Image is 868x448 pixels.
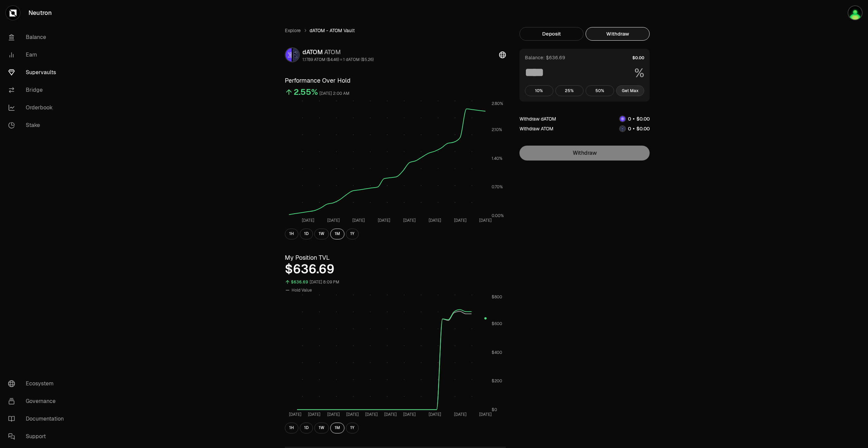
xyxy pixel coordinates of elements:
div: [DATE] 8:09 PM [310,278,339,286]
span: dATOM - ATOM Vault [310,27,355,34]
button: 1D [300,423,313,433]
tspan: [DATE] [454,218,467,223]
button: 1W [314,423,329,433]
a: Support [3,428,73,445]
tspan: [DATE] [479,412,492,417]
tspan: [DATE] [365,412,378,417]
button: 1H [285,229,298,239]
div: Withdraw dATOM [519,115,556,122]
tspan: $200 [492,378,502,384]
tspan: [DATE] [429,412,441,417]
a: Governance [3,392,73,410]
tspan: [DATE] [308,412,321,417]
a: Orderbook [3,99,73,116]
tspan: 0.00% [492,213,504,218]
div: Withdraw ATOM [519,125,553,132]
tspan: 2.10% [492,127,502,132]
img: ATOM Logo [620,126,625,131]
button: 10% [525,85,553,96]
h3: Performance Over Hold [285,76,506,85]
button: Withdraw [586,27,650,41]
span: ATOM [324,48,341,56]
div: 1.1789 ATOM ($4.46) = 1 dATOM ($5.26) [302,57,374,62]
div: 2.55% [294,87,318,98]
img: portefeuilleterra [848,5,863,20]
tspan: [DATE] [346,412,359,417]
img: dATOM Logo [620,116,625,122]
button: 1D [300,229,313,239]
tspan: [DATE] [429,218,441,223]
tspan: [DATE] [327,218,340,223]
nav: breadcrumb [285,27,506,34]
a: Documentation [3,410,73,428]
div: $636.69 [285,262,506,276]
a: Ecosystem [3,375,73,392]
tspan: 0.70% [492,184,503,190]
a: Earn [3,46,73,64]
button: 50% [586,85,614,96]
button: 1M [330,229,344,239]
button: 25% [555,85,584,96]
tspan: [DATE] [479,218,492,223]
tspan: [DATE] [289,412,301,417]
tspan: [DATE] [327,412,340,417]
span: % [634,66,644,80]
button: 1Y [346,229,359,239]
img: ATOM Logo [293,48,299,62]
tspan: [DATE] [378,218,390,223]
tspan: [DATE] [302,218,314,223]
a: Supervaults [3,64,73,81]
button: Get Max [616,85,645,96]
a: Explore [285,27,301,34]
tspan: $400 [492,349,502,355]
div: dATOM [302,47,374,57]
h3: My Position TVL [285,253,506,262]
tspan: [DATE] [352,218,365,223]
tspan: $800 [492,294,502,300]
div: $636.69 [291,278,308,286]
tspan: [DATE] [403,218,416,223]
tspan: 1.40% [492,156,502,161]
div: Balance: $636.69 [525,54,565,61]
button: 1Y [346,423,359,433]
tspan: [DATE] [454,412,467,417]
tspan: $600 [492,321,502,326]
tspan: [DATE] [384,412,397,417]
a: Balance [3,28,73,46]
div: [DATE] 2:00 AM [319,90,350,98]
button: 1M [330,423,344,433]
tspan: 2.80% [492,101,503,106]
button: 1W [314,229,329,239]
tspan: [DATE] [403,412,416,417]
tspan: $0 [492,407,497,412]
a: Bridge [3,81,73,99]
a: Stake [3,116,73,134]
img: dATOM Logo [285,48,292,62]
span: Hold Value [292,287,312,293]
button: 1H [285,423,298,433]
button: Deposit [519,27,584,41]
